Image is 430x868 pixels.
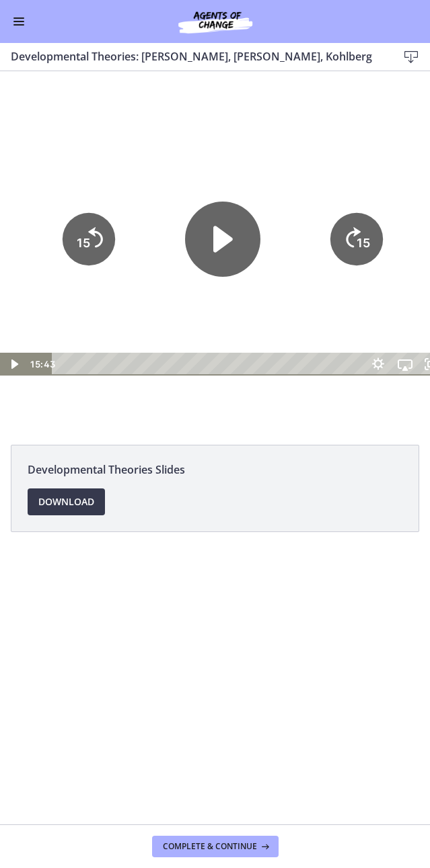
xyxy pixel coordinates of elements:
[330,142,382,194] button: Skip ahead 15 seconds
[152,836,279,857] button: Complete & continue
[28,488,105,515] a: Download
[28,462,402,478] span: Developmental Theories Slides
[185,130,260,206] button: Play Video
[11,13,27,30] button: Enable menu
[62,281,358,304] div: Playbar
[63,142,115,194] button: Skip back 15 seconds
[148,8,283,35] img: Agents of Change
[392,281,419,304] button: Airplay
[357,165,370,179] tspan: 15
[38,494,94,510] span: Download
[77,165,90,179] tspan: 15
[11,48,376,64] h3: Developmental Theories: [PERSON_NAME], [PERSON_NAME], Kohlberg
[163,841,257,852] span: Complete & continue
[365,281,392,304] button: Show settings menu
